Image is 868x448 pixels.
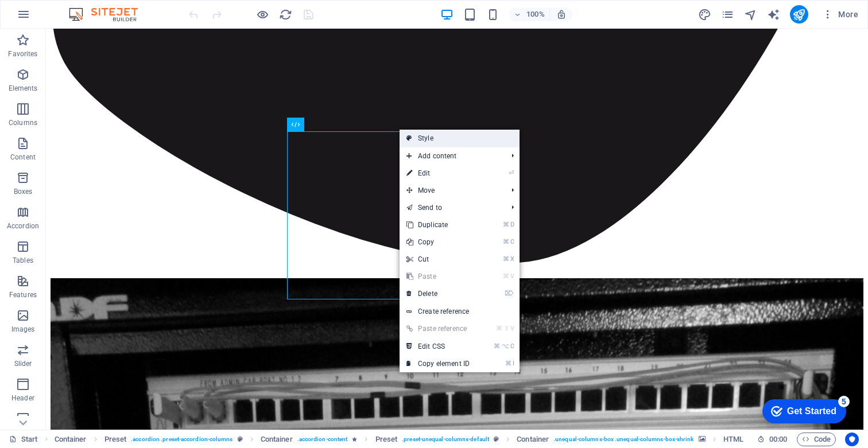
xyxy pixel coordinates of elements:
span: . unequal-columns-box .unequal-columns-box-shrink [553,433,693,446]
a: Send to [400,199,502,216]
span: . accordion .preset-accordion-columns [131,433,232,446]
a: ⌦Delete [400,285,476,302]
i: AI Writer [767,8,780,21]
i: ⌘ [496,325,502,332]
div: 5 [82,2,94,14]
i: This element is a customizable preset [238,436,243,442]
a: ⌘DDuplicate [400,216,476,233]
button: navigator [744,7,758,21]
p: Boxes [14,187,33,196]
i: ⌘ [503,255,509,263]
i: ⌘ [503,221,509,228]
i: V [510,272,514,280]
span: Code [802,433,831,446]
span: Click to select. Double-click to edit [55,433,87,446]
a: ⌘⌥CEdit CSS [400,338,476,355]
i: ⌘ [505,360,511,367]
a: ⌘⇧VPaste reference [400,320,476,337]
span: Click to select. Double-click to edit [104,433,127,446]
a: ⌘XCut [400,251,476,268]
i: C [510,238,514,246]
p: Elements [9,84,38,93]
nav: breadcrumb [55,433,774,446]
button: text_generator [767,7,781,21]
i: Pages (Ctrl+Alt+S) [721,8,734,21]
button: design [698,7,712,21]
span: Click to select. Double-click to edit [723,433,743,446]
p: Header [11,394,34,403]
button: reload [278,7,292,21]
i: ⌘ [503,272,509,280]
p: Content [10,153,36,162]
i: V [510,325,514,332]
h6: Session time [757,433,788,446]
i: This element is a customizable preset [494,436,499,442]
i: ⏎ [509,169,514,177]
a: Create reference [400,303,520,320]
a: ⌘ICopy element ID [400,355,476,372]
span: Click to select. Double-click to edit [375,433,398,446]
a: ⏎Edit [400,165,476,182]
button: 100% [509,7,550,21]
p: Accordion [7,221,39,231]
i: D [510,221,514,228]
p: Tables [13,256,33,265]
i: C [510,342,514,350]
span: Click to select. Double-click to edit [517,433,549,446]
button: publish [790,5,808,24]
span: Click to select. Double-click to edit [261,433,293,446]
i: ⌦ [505,290,514,297]
p: Slider [14,359,32,368]
img: Editor Logo [66,7,152,21]
i: ⌘ [503,238,509,246]
span: . preset-unequal-columns-default [402,433,489,446]
div: Get Started 5 items remaining, 0% complete [6,6,90,30]
a: ⌘CCopy [400,233,476,251]
button: Usercentrics [845,433,859,446]
span: . accordion-content [297,433,348,446]
i: ⌘ [494,342,500,350]
button: pages [721,7,735,21]
button: Click here to leave preview mode and continue editing [255,7,269,21]
p: Favorites [8,49,37,59]
p: Features [9,290,37,299]
a: Style [400,130,520,147]
i: Publish [792,8,805,21]
h6: 100% [526,7,545,21]
i: ⌥ [502,342,509,350]
i: ⇧ [504,325,509,332]
span: Move [400,182,502,199]
p: Columns [9,118,37,127]
a: Click to cancel selection. Double-click to open Pages [9,433,38,446]
i: This element contains a background [699,436,706,442]
i: X [510,255,514,263]
i: On resize automatically adjust zoom level to fit chosen device. [556,9,567,20]
button: Code [797,433,836,446]
i: Navigator [744,8,757,21]
p: Images [11,325,35,334]
a: ⌘VPaste [400,268,476,285]
i: I [513,360,514,367]
i: Design (Ctrl+Alt+Y) [698,8,711,21]
span: : [777,435,779,443]
span: Add content [400,147,502,165]
span: More [822,9,858,20]
i: Reload page [279,8,292,21]
i: Element contains an animation [352,436,357,442]
button: More [817,5,863,24]
span: 00 00 [769,433,787,446]
div: Get Started [31,13,80,23]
